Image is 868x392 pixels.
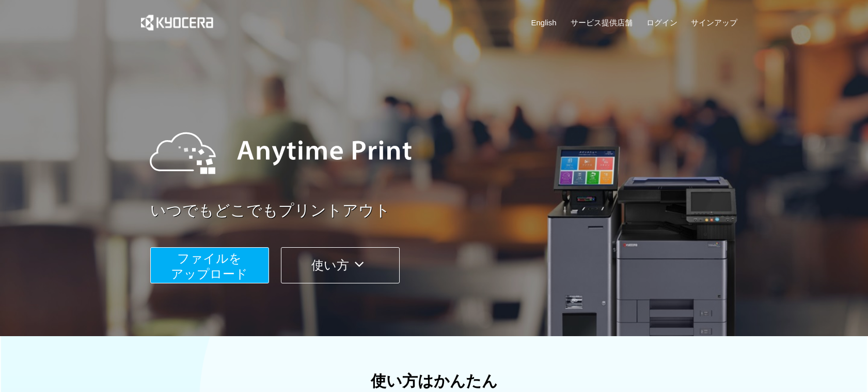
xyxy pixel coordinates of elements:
a: いつでもどこでもプリントアウト [150,200,744,222]
span: ファイルを ​​アップロード [171,251,248,281]
a: ログイン [646,17,677,28]
a: サービス提供店舗 [571,17,633,28]
a: サインアップ [691,17,737,28]
a: English [531,17,557,28]
button: 使い方 [281,247,400,283]
button: ファイルを​​アップロード [150,247,269,283]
